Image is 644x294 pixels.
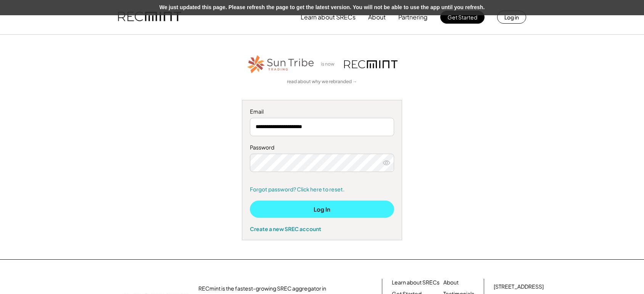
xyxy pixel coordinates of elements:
[250,108,394,116] div: Email
[398,10,428,25] button: Partnering
[344,60,398,68] img: recmint-logotype%403x.png
[497,11,526,24] button: Log in
[301,10,356,25] button: Learn about SRECs
[118,4,181,30] img: recmint-logotype%403x.png
[250,144,394,151] div: Password
[319,61,340,67] div: is now
[250,201,394,218] button: Log In
[287,79,357,85] a: read about why we rebranded →
[250,225,394,232] div: Create a new SREC account
[494,283,544,291] div: [STREET_ADDRESS]
[392,279,440,286] a: Learn about SRECs
[368,10,386,25] button: About
[246,54,315,75] img: STT_Horizontal_Logo%2B-%2BColor.png
[250,186,394,193] a: Forgot password? Click here to reset.
[443,279,459,286] a: About
[440,11,485,24] button: Get Started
